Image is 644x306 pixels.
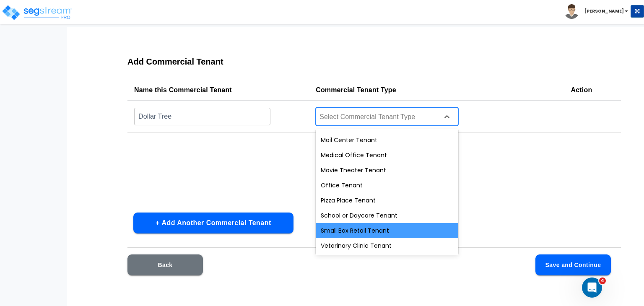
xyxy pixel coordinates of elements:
[316,238,458,253] div: Veterinary Clinic Tenant
[599,277,606,284] span: 4
[316,132,458,148] div: Mail Center Tenant
[133,213,293,233] button: + Add Another Commercial Tenant
[316,148,458,163] div: Medical Office Tenant
[127,254,203,275] button: Back
[535,254,611,275] button: Save and Continue
[316,193,458,208] div: Pizza Place Tenant
[316,208,458,223] div: School or Daycare Tenant
[134,107,270,125] input: Commercial Tenant Name
[564,4,579,19] img: avatar.png
[584,8,624,14] b: [PERSON_NAME]
[127,80,309,100] th: Name this Commercial Tenant
[582,277,602,298] iframe: Intercom live chat
[127,57,621,67] h3: Add Commercial Tenant
[316,223,458,238] div: Small Box Retail Tenant
[1,4,73,21] img: logo_pro_r.png
[316,163,458,178] div: Movie Theater Tenant
[316,178,458,193] div: Office Tenant
[564,80,621,100] th: Action
[309,80,564,100] th: Commercial Tenant Type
